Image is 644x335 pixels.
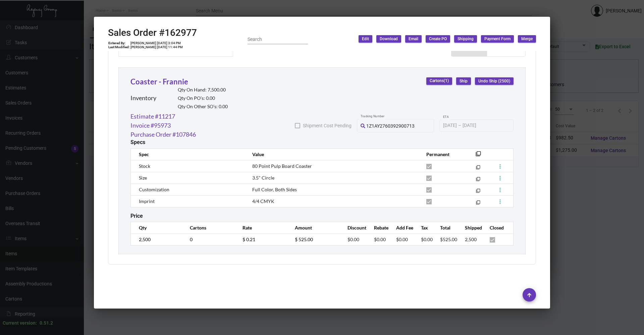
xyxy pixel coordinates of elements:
[458,222,483,233] th: Shipped
[426,35,450,43] button: Create PO
[463,123,495,128] input: End date
[420,148,466,160] th: Permanent
[178,104,228,110] h2: Qty On Other SO’s: 0.00
[130,213,143,219] h2: Price
[426,77,452,85] button: Cartons(1)
[288,222,341,233] th: Amount
[130,45,183,49] td: [PERSON_NAME] [DATE] 11:44 PM
[380,36,398,42] span: Download
[130,112,175,121] a: Estimate #11217
[108,45,130,49] td: Last Modified:
[476,166,480,171] mat-icon: filter_none
[359,35,372,43] button: Edit
[252,187,297,192] span: Full Color, Both Sides
[130,130,196,139] a: Purchase Order #107846
[131,148,246,160] th: Spec
[130,139,145,145] h2: Specs
[483,222,513,233] th: Closed
[476,190,480,194] mat-icon: filter_none
[421,237,433,242] span: $0.00
[476,178,480,183] mat-icon: filter_none
[130,77,188,86] a: Coaster - Frannie
[362,36,369,42] span: Edit
[440,237,457,242] span: $525.00
[465,237,477,242] span: 2,500
[481,35,514,43] button: Payment Form
[389,222,414,233] th: Add Fee
[484,36,511,42] span: Payment Form
[396,237,408,242] span: $0.00
[130,41,183,45] td: [PERSON_NAME] [DATE] 3:04 PM
[108,41,130,45] td: Entered By:
[347,237,359,242] span: $0.00
[433,222,458,233] th: Total
[444,79,449,83] span: (1)
[139,187,169,192] span: Customization
[475,77,514,85] button: Undo Ship (2500)
[252,175,274,181] span: 3.5" Circle
[367,222,389,233] th: Rebate
[40,320,53,327] div: 0.51.2
[458,36,474,42] span: Shipping
[3,320,37,327] div: Current version:
[478,78,510,84] span: Undo Ship (2500)
[521,36,533,42] span: Merge
[454,35,477,43] button: Shipping
[341,222,367,233] th: Discount
[236,222,288,233] th: Rate
[252,163,312,169] span: 80 Point Pulp Board Coaster
[139,198,155,204] span: Imprint
[458,123,461,128] span: –
[376,35,401,43] button: Download
[518,35,536,43] button: Merge
[374,237,386,242] span: $0.00
[139,163,150,169] span: Stock
[108,27,197,39] h2: Sales Order #162977
[414,222,433,233] th: Tax
[430,78,449,84] span: Cartons
[409,36,418,42] span: Email
[252,198,274,204] span: 4/4 CMYK
[443,123,457,128] input: Start date
[178,95,228,101] h2: Qty On PO’s: 0.00
[178,87,228,93] h2: Qty On Hand: 7,500.00
[303,122,352,130] span: Shipment Cost Pending
[130,94,156,102] h2: Inventory
[476,202,480,206] mat-icon: filter_none
[130,121,171,130] a: Invoice #95973
[366,123,415,129] span: 1Z1AY2760392900713
[476,153,481,158] mat-icon: filter_none
[139,175,147,181] span: Size
[460,78,468,84] span: Ship
[405,35,422,43] button: Email
[131,222,183,233] th: Qty
[183,222,236,233] th: Cartons
[456,77,471,85] button: Ship
[429,36,447,42] span: Create PO
[246,148,420,160] th: Value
